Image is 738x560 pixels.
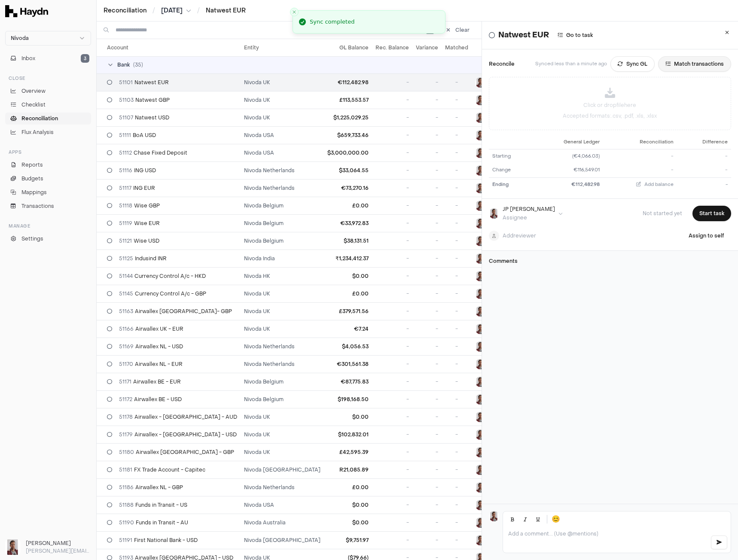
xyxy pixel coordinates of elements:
[489,258,731,265] h3: Comments
[119,220,132,227] span: 51119
[475,517,485,528] img: JP Smit
[406,290,409,297] span: -
[436,114,438,121] span: -
[119,414,133,420] span: 51178
[151,6,157,15] span: /
[21,161,43,169] span: Reports
[455,237,458,244] span: -
[475,236,485,246] button: JP Smit
[119,378,181,385] span: Airwallex BE - EUR
[658,56,731,72] a: Match transactions
[475,500,485,510] button: JP Smit
[489,231,536,241] button: Addreviewer
[475,253,485,264] button: JP Smit
[324,285,372,302] td: £0.00
[455,149,458,156] span: -
[682,228,731,243] button: Assign to self
[241,408,324,426] td: Nivoda UK
[119,431,133,438] span: 51179
[475,324,485,334] img: JP Smit
[324,267,372,285] td: $0.00
[475,271,485,281] img: JP Smit
[241,39,324,56] th: Entity
[441,23,475,37] button: Clear
[119,132,131,139] span: 51111
[119,185,155,192] span: ING EUR
[455,308,458,315] span: -
[406,343,409,350] span: -
[436,431,438,438] span: -
[241,161,324,179] td: Nivoda Netherlands
[406,97,409,103] span: -
[603,135,677,149] th: Reconciliation
[406,167,409,174] span: -
[324,355,372,373] td: €301,561.38
[406,273,409,280] span: -
[119,361,133,368] span: 51170
[5,186,91,198] a: Mappings
[475,377,485,387] img: JP Smit
[406,414,409,420] span: -
[324,179,372,197] td: €73,270.16
[475,77,485,88] img: JP Smit
[119,97,170,103] span: Natwest GBP
[241,91,324,109] td: Nivoda UK
[436,290,438,297] span: -
[475,183,485,193] img: JP Smit
[406,396,409,403] span: -
[119,255,133,262] span: 51125
[324,232,372,250] td: $38,131.51
[241,232,324,250] td: Nivoda Belgium
[161,6,191,15] button: [DATE]
[475,289,485,299] button: JP Smit
[241,144,324,161] td: Nivoda USA
[475,95,485,105] button: JP Smit
[489,206,563,221] button: JP SmitJP [PERSON_NAME]Assignee
[119,431,237,438] span: Airwallex - [GEOGRAPHIC_DATA] - USD
[475,482,485,493] img: JP Smit
[11,35,29,42] span: Nivoda
[406,378,409,385] span: -
[133,61,143,68] span: ( 35 )
[119,114,133,121] span: 51107
[119,396,132,403] span: 51172
[119,202,160,209] span: Wise GBP
[119,97,134,103] span: 51103
[241,302,324,320] td: Nivoda UK
[436,97,438,103] span: -
[503,206,555,213] div: JP [PERSON_NAME]
[475,394,485,405] button: JP Smit
[119,79,133,86] span: 51101
[475,412,485,422] img: JP Smit
[535,61,607,68] p: Synced less than a minute ago
[489,163,531,177] td: Change
[436,449,438,456] span: -
[475,429,485,440] img: JP Smit
[5,539,21,555] img: JP Smit
[241,250,324,267] td: Nivoda India
[119,202,132,209] span: 51118
[5,113,91,125] a: Reconciliation
[324,390,372,408] td: $198,168.50
[503,214,555,221] div: Assignee
[119,79,169,86] span: Natwest EUR
[324,109,372,126] td: $1,225,029.25
[489,208,499,219] img: JP Smit
[241,338,324,355] td: Nivoda Netherlands
[455,378,458,385] span: -
[475,113,485,123] img: JP Smit
[489,60,515,68] h3: Reconcile
[475,341,485,352] button: JP Smit
[324,39,372,56] th: GL Balance
[119,132,156,139] span: BoA USD
[21,101,46,109] span: Checklist
[5,5,48,17] img: Haydn Logo
[535,181,600,189] div: €112,482.98
[324,250,372,267] td: ₹1,234,412.37
[119,237,159,244] span: Wise USD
